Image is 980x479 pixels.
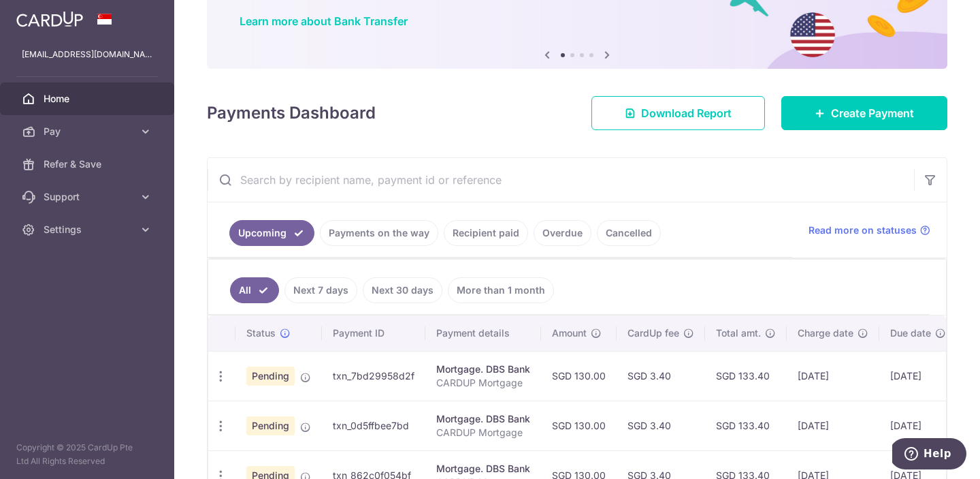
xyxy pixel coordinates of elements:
span: Download Report [641,105,732,121]
a: Learn more about Bank Transfer [240,14,408,28]
div: Mortgage. DBS Bank [436,412,530,426]
th: Payment details [425,315,541,351]
td: SGD 133.40 [705,351,787,401]
td: [DATE] [787,351,879,401]
a: Recipient paid [444,220,528,246]
td: SGD 130.00 [541,401,617,450]
input: Search by recipient name, payment id or reference [208,158,914,202]
td: [DATE] [879,351,957,401]
a: Next 7 days [284,277,357,303]
span: Settings [44,223,133,236]
a: Cancelled [597,220,661,246]
p: [EMAIL_ADDRESS][DOMAIN_NAME] [22,48,152,61]
div: Mortgage. DBS Bank [436,362,530,376]
td: SGD 130.00 [541,351,617,401]
a: More than 1 month [448,277,554,303]
span: Pending [246,416,295,435]
a: Download Report [591,96,765,130]
span: Read more on statuses [808,223,917,237]
td: SGD 3.40 [617,401,705,450]
p: CARDUP Mortgage [436,426,530,439]
span: Due date [890,326,931,340]
h4: Payments Dashboard [207,101,376,125]
th: Payment ID [322,315,425,351]
td: txn_7bd29958d2f [322,351,425,401]
span: Pending [246,367,295,386]
a: Create Payment [781,96,947,130]
a: Upcoming [229,220,314,246]
span: CardUp fee [627,326,679,340]
span: Home [44,92,133,106]
a: All [230,277,279,303]
span: Total amt. [716,326,761,340]
a: Read more on statuses [808,223,930,237]
iframe: Opens a widget where you can find more information [892,438,966,472]
span: Pay [44,125,133,138]
td: txn_0d5ffbee7bd [322,401,425,450]
td: SGD 133.40 [705,401,787,450]
a: Payments on the way [320,220,438,246]
a: Next 30 days [363,277,442,303]
td: [DATE] [879,401,957,450]
span: Amount [552,326,587,340]
span: Charge date [798,326,853,340]
div: Mortgage. DBS Bank [436,462,530,476]
p: CARDUP Mortgage [436,376,530,390]
span: Refer & Save [44,157,133,171]
img: CardUp [16,11,83,27]
span: Create Payment [831,105,914,121]
td: SGD 3.40 [617,351,705,401]
span: Status [246,326,276,340]
span: Support [44,190,133,204]
td: [DATE] [787,401,879,450]
a: Overdue [534,220,591,246]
